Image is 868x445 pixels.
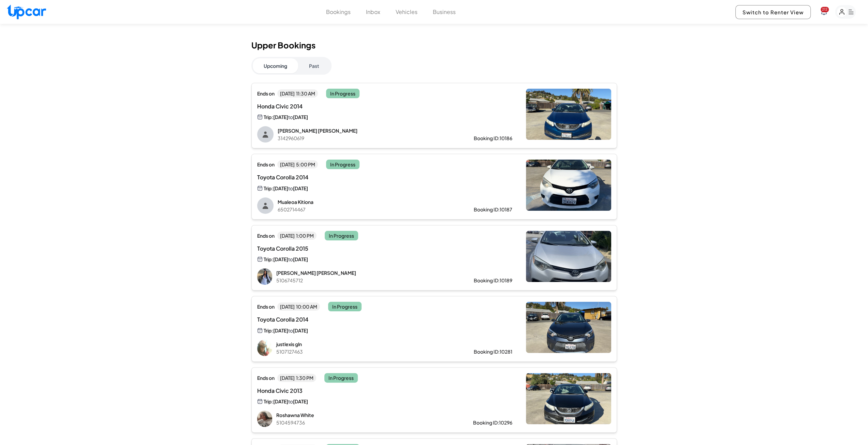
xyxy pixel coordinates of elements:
span: In Progress [326,160,359,169]
span: [DATE] [273,114,288,120]
span: [DATE] [293,398,308,404]
span: [DATE] [293,256,308,262]
span: In Progress [324,373,358,383]
span: In Progress [325,231,358,240]
span: Honda Civic 2014 [257,102,397,110]
p: 5107127463 [276,348,452,355]
button: Vehicles [396,8,417,16]
img: Toyota Corolla 2014 [526,160,611,211]
img: Roshawna White [257,411,272,427]
p: Mualeoa Kitiona [278,198,452,205]
p: 6502714467 [278,206,452,213]
div: Booking ID: 10186 [474,135,512,142]
span: [DATE] 1:00 PM [277,232,317,240]
button: Business [433,8,456,16]
span: Trip: [264,327,273,334]
img: Toyota Corolla 2014 [526,302,611,353]
p: justlexis gln [276,341,452,347]
span: [DATE] 1:30 PM [277,374,316,382]
span: [DATE] [273,327,288,333]
h1: Upper Bookings [251,40,617,50]
span: Toyota Corolla 2014 [257,173,397,181]
span: to [288,256,293,262]
p: [PERSON_NAME] [PERSON_NAME] [278,127,452,134]
span: Ends on [257,374,275,381]
button: Past [298,58,330,73]
span: [DATE] 10:00 AM [277,302,320,311]
div: Booking ID: 10189 [474,277,512,284]
span: Ends on [257,90,275,97]
img: Honda Civic 2013 [526,373,611,424]
p: 5106745712 [276,277,452,284]
span: [DATE] [293,114,308,120]
span: You have new notifications [821,7,829,12]
span: [DATE] [293,185,308,191]
img: Honda Civic 2014 [526,89,611,140]
span: to [288,185,293,191]
span: Ends on [257,232,275,239]
img: Toyota Corolla 2015 [526,231,611,282]
span: Trip: [264,256,273,263]
button: Inbox [366,8,380,16]
span: Ends on [257,303,275,310]
span: to [288,114,293,120]
span: [DATE] [273,398,288,404]
span: Trip: [264,114,273,120]
p: 3142960619 [278,135,452,142]
span: In Progress [326,89,359,98]
span: [DATE] [293,327,308,333]
span: [DATE] 5:00 PM [277,160,318,168]
p: [PERSON_NAME] [PERSON_NAME] [276,269,452,276]
span: Toyota Corolla 2014 [257,315,397,324]
button: Bookings [326,8,351,16]
p: Roshawna White [276,412,451,418]
p: 5104594736 [276,419,451,426]
div: Booking ID: 10281 [474,348,512,355]
div: Booking ID: 10296 [473,419,512,426]
span: Honda Civic 2013 [257,387,397,395]
span: Ends on [257,161,275,168]
div: Booking ID: 10187 [474,206,512,213]
span: [DATE] [273,256,288,262]
img: justlexis gln [257,340,272,356]
button: Upcoming [253,58,298,73]
span: Toyota Corolla 2015 [257,244,397,253]
span: Trip: [264,185,273,192]
span: In Progress [328,302,362,311]
span: Trip: [264,398,273,405]
img: Jaymee Vaughn [257,268,272,285]
span: [DATE] 11:30 AM [277,89,318,98]
span: to [288,398,293,404]
span: to [288,327,293,333]
img: Upcar Logo [7,4,46,19]
button: Switch to Renter View [735,5,811,19]
span: [DATE] [273,185,288,191]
